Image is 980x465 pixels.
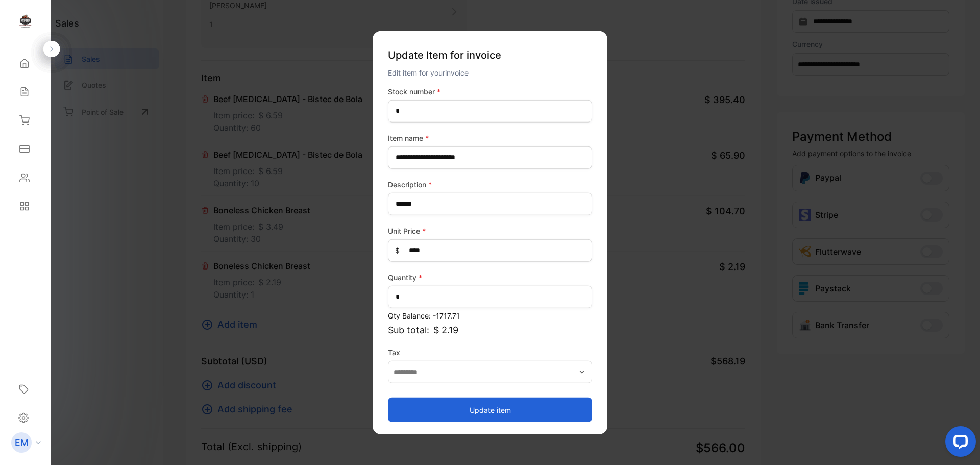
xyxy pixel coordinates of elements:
label: Unit Price [388,225,592,236]
span: $ 2.19 [433,323,458,336]
p: Sub total: [388,323,592,336]
img: logo [18,13,33,29]
iframe: LiveChat chat widget [937,422,980,465]
label: Item name [388,132,592,143]
span: Edit item for your invoice [388,68,469,77]
label: Stock number [388,86,592,96]
label: Description [388,179,592,189]
p: Qty Balance: -1717.71 [388,310,592,321]
button: Update item [388,398,592,422]
p: EM [15,436,29,449]
span: $ [395,245,400,256]
label: Quantity [388,272,592,282]
label: Tax [388,347,592,357]
p: Update Item for invoice [388,43,592,66]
